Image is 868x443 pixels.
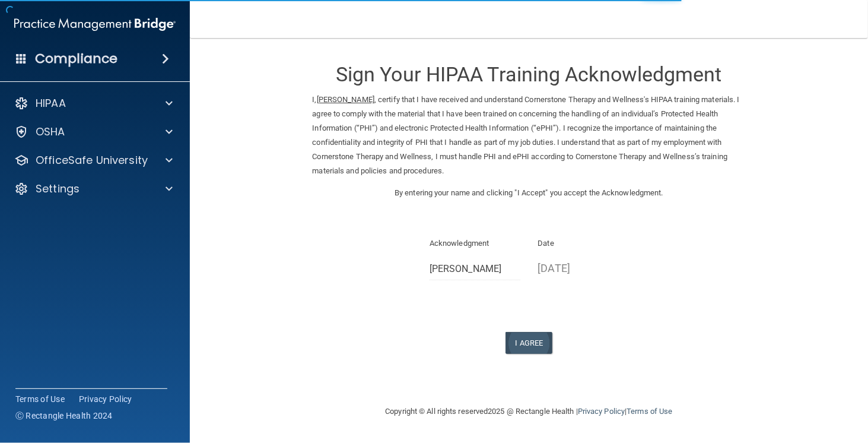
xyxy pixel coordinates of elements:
img: PMB logo [14,12,176,36]
p: Acknowledgment [430,236,520,251]
a: Settings [14,182,173,196]
span: Ⓒ Rectangle Health 2024 [15,410,113,422]
a: OSHA [14,125,173,139]
p: [DATE] [538,258,629,278]
a: Privacy Policy [578,407,625,416]
p: Settings [36,182,80,196]
h4: Compliance [35,50,117,67]
p: OfficeSafe University [36,153,148,167]
input: Full Name [430,258,520,280]
ins: [PERSON_NAME] [317,95,374,104]
div: Copyright © All rights reserved 2025 @ Rectangle Health | | [313,393,746,431]
p: HIPAA [36,96,66,110]
button: I Agree [505,332,553,354]
a: Privacy Policy [79,393,132,405]
a: OfficeSafe University [14,153,173,167]
p: Date [538,236,629,251]
a: Terms of Use [627,407,672,416]
a: HIPAA [14,96,173,110]
h3: Sign Your HIPAA Training Acknowledgment [313,64,746,86]
p: OSHA [36,125,65,139]
p: I, , certify that I have received and understand Cornerstone Therapy and Wellness's HIPAA trainin... [313,93,746,178]
a: Terms of Use [15,393,65,405]
p: By entering your name and clicking "I Accept" you accept the Acknowledgment. [313,186,746,200]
